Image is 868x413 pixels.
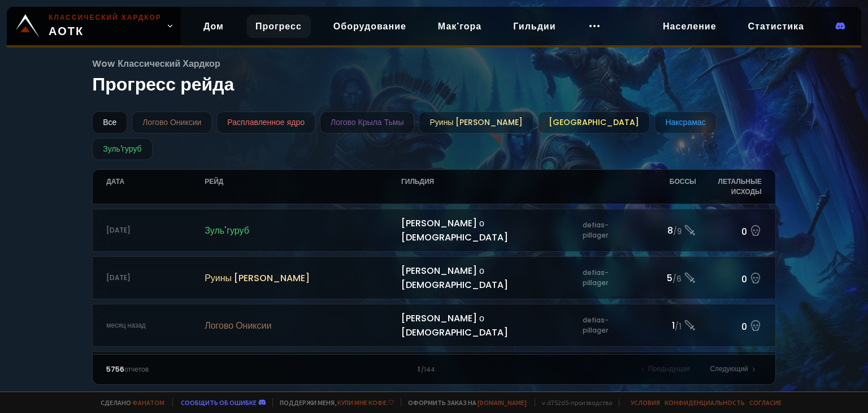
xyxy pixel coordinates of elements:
[337,398,394,407] a: купи мне кофе.
[280,398,336,407] font: Поддержи меня,
[478,398,527,407] a: [DOMAIN_NAME]
[205,224,249,237] font: Зуль'гуруб
[675,321,679,332] font: /
[106,225,131,235] font: [DATE]
[203,20,224,33] font: Дом
[667,224,673,237] font: 8
[665,398,745,407] a: Конфиденциальность
[227,117,305,128] font: Расплавленное ядро
[7,7,181,45] a: Классический хардкорАОТК
[401,177,434,186] font: Гильдия
[670,177,696,186] font: Боссы
[421,365,424,374] font: /
[583,315,609,335] font: defias-pillager
[337,398,388,407] font: купи мне кофе.
[106,320,146,330] font: месяц назад
[92,57,220,70] font: Wow Классический Хардкор
[429,15,491,38] a: Мак'гора
[568,398,571,407] font: -
[205,319,271,332] font: Логово Ониксии
[418,364,420,374] font: 1
[663,20,717,33] font: Население
[92,351,776,382] a: месяц назадЛогово ОниксииНе будь страннымdefias-pillager1/10
[677,226,682,237] font: 9
[401,312,508,339] font: [PERSON_NAME] о [DEMOGRAPHIC_DATA]
[504,15,565,38] a: Гильдии
[710,364,748,373] font: Следующий
[429,117,523,128] font: Руины [PERSON_NAME]
[142,117,201,128] font: Логово Ониксии
[665,117,705,128] font: Наксрамас
[103,143,141,154] font: Зуль'гуруб
[748,20,804,33] font: Статистика
[667,272,672,285] font: 5
[106,273,131,282] font: [DATE]
[676,274,682,285] font: 6
[333,20,406,33] font: Оборудование
[424,365,435,374] font: 144
[513,20,555,33] font: Гильдии
[106,177,124,186] font: Дата
[718,177,762,196] font: Летальные исходы
[583,268,609,287] font: defias-pillager
[132,398,164,407] a: фанатом
[583,220,609,240] font: defias-pillager
[401,217,508,244] font: [PERSON_NAME] о [DEMOGRAPHIC_DATA]
[673,226,677,237] font: /
[401,264,508,291] font: [PERSON_NAME] о [DEMOGRAPHIC_DATA]
[654,15,726,38] a: Население
[408,398,476,407] font: Оформить заказ на
[741,320,747,333] font: 0
[92,256,776,299] a: [DATE]Руины [PERSON_NAME][PERSON_NAME] о [DEMOGRAPHIC_DATA]defias-pillager5/60
[92,304,776,347] a: месяц назадЛогово Ониксии[PERSON_NAME] о [DEMOGRAPHIC_DATA]defias-pillager1/10
[741,273,747,286] font: 0
[542,398,547,407] font: v.
[49,23,84,39] font: АОТК
[181,398,257,407] a: Сообщить об ошибке
[739,15,813,38] a: Статистика
[749,398,782,407] a: Согласие
[49,12,162,22] font: Классический хардкор
[648,364,689,373] font: Предыдущая
[92,209,776,252] a: [DATE]Зуль'гуруб[PERSON_NAME] о [DEMOGRAPHIC_DATA]defias-pillager8/90
[124,364,149,374] font: отчетов
[331,117,404,128] font: Логово Крыла Тьмы
[438,20,481,33] font: Мак'гора
[631,398,660,407] a: Условия
[246,15,311,38] a: Прогресс
[92,71,234,97] font: Прогресс рейда
[205,177,223,186] font: Рейд
[679,321,682,332] font: 1
[324,15,415,38] a: Оборудование
[741,225,747,238] font: 0
[103,117,116,128] font: Все
[106,364,124,374] font: 5756
[101,398,131,407] font: Сделано
[255,20,302,33] font: Прогресс
[205,272,310,285] font: Руины [PERSON_NAME]
[571,398,612,407] font: производство
[672,319,675,332] font: 1
[194,15,233,38] a: Дом
[547,398,568,407] font: d752d5
[672,274,676,285] font: /
[549,117,639,128] font: [GEOGRAPHIC_DATA]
